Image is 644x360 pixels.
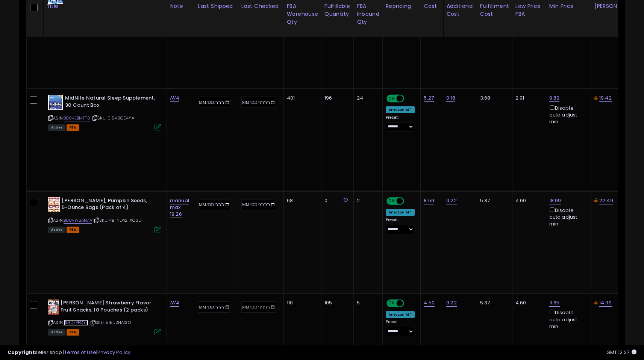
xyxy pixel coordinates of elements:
b: [PERSON_NAME], Pumpkin Seeds, 5-Ounce Bags (Pack of 4) [62,197,153,213]
a: 14.99 [599,299,612,307]
div: Low Price FBA [515,2,543,18]
div: Disable auto adjust min [549,308,585,330]
div: Fulfillable Quantity [324,2,350,18]
div: Preset: [386,217,415,234]
div: 4.60 [515,299,540,306]
img: 51O3fd1AqfL._SL40_.jpg [48,95,63,110]
b: MidNite Natural Sleep Supplement, 30 Count Box [65,95,156,110]
div: Disable auto adjust min [549,206,585,228]
div: ASIN: [48,299,161,334]
span: FBA [67,124,79,131]
div: Last Checked [241,2,280,10]
a: B004EBMFT0 [64,115,90,121]
div: 110 [287,299,315,306]
div: 0 [324,197,348,204]
div: 3.68 [480,95,506,101]
div: 5.37 [480,299,506,306]
span: FBA [67,329,79,336]
span: OFF [403,95,415,102]
span: OFF [403,198,415,204]
a: Privacy Policy [97,349,130,356]
div: Fulfillment Cost [480,2,509,18]
a: 5.27 [424,94,434,102]
div: seller snap | | [8,349,130,356]
span: All listings currently available for purchase on Amazon [48,329,65,336]
div: 196 [324,95,348,101]
a: 0.18 [446,94,455,102]
div: ASIN: [48,95,161,130]
div: 68 [287,197,315,204]
div: Amazon AI * [386,209,415,216]
div: Preset: [386,115,415,132]
div: Amazon AI * [386,311,415,318]
span: All listings currently available for purchase on Amazon [48,124,65,131]
div: Amazon AI * [386,106,415,113]
div: 2 [357,197,377,204]
span: OFF [403,300,415,307]
span: ON [387,300,397,307]
img: 51MgC6IRLYL._SL40_.jpg [48,197,60,212]
span: ON [387,198,397,204]
div: 105 [324,299,348,306]
div: 401 [287,95,315,101]
a: 18.09 [549,197,561,204]
div: 5 [357,299,377,306]
span: 2025-09-12 12:27 GMT [606,349,636,356]
div: Additional Cost [446,2,474,18]
div: Title [46,2,164,10]
div: 24 [357,95,377,101]
div: FBA inbound Qty [357,2,379,26]
i: This overrides the store level Dynamic Max Price for this listing [594,198,597,203]
strong: Copyright [8,349,35,356]
div: Last Shipped [198,2,235,10]
a: 11.65 [549,299,560,307]
span: ON [387,95,397,102]
a: B00FWSAN7A [64,217,92,224]
a: 22.49 [599,197,613,204]
div: Cost [424,2,440,10]
a: B01D7PPQY4 [64,319,88,326]
span: All listings currently available for purchase on Amazon [48,227,65,233]
span: | SKU: 4B-ND42-XO6D [93,217,141,223]
div: 2.91 [515,95,540,101]
a: 19.42 [599,94,612,102]
div: 5.37 [480,197,506,204]
div: 4.60 [515,197,540,204]
a: N/A [170,299,179,307]
div: FBA Warehouse Qty [287,2,318,26]
a: 0.22 [446,299,457,307]
span: FBA [67,227,79,233]
span: | SKU: 81EU2NAISO [89,319,131,325]
img: 614ctvjeXNL._SL40_.jpg [48,299,59,315]
a: 8.59 [424,197,434,204]
div: ASIN: [48,197,161,232]
b: [PERSON_NAME] Strawberry Flavor Fruit Snacks, 10 Pouches (2 packs) [61,299,152,315]
a: Terms of Use [64,349,96,356]
div: [PERSON_NAME] [594,2,639,10]
div: Note [170,2,192,10]
div: Repricing [386,2,418,10]
div: Preset: [386,319,415,336]
a: 9.89 [549,94,560,102]
a: 0.22 [446,197,457,204]
a: N/A [170,94,179,102]
div: Min Price [549,2,588,10]
div: Disable auto adjust min [549,104,585,126]
span: | SKU: 0I5V9CD4YA [91,115,134,121]
a: manual max 19.26 [170,197,189,218]
a: 4.50 [424,299,435,307]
